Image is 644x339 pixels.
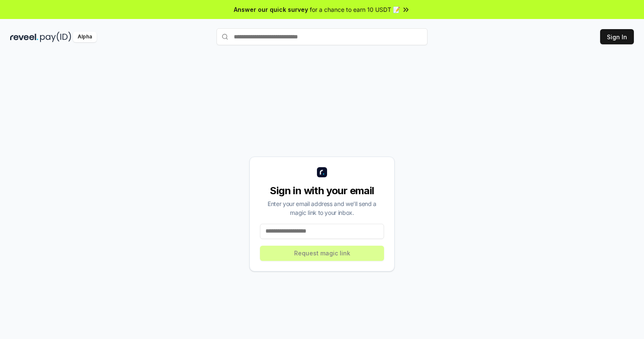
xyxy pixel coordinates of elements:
div: Alpha [73,32,97,42]
div: Enter your email address and we’ll send a magic link to your inbox. [260,199,384,217]
button: Sign In [600,29,634,44]
img: logo_small [317,167,327,177]
img: pay_id [40,32,71,42]
img: reveel_dark [10,32,38,42]
div: Sign in with your email [260,184,384,198]
span: Answer our quick survey [234,5,308,14]
span: for a chance to earn 10 USDT 📝 [310,5,400,14]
